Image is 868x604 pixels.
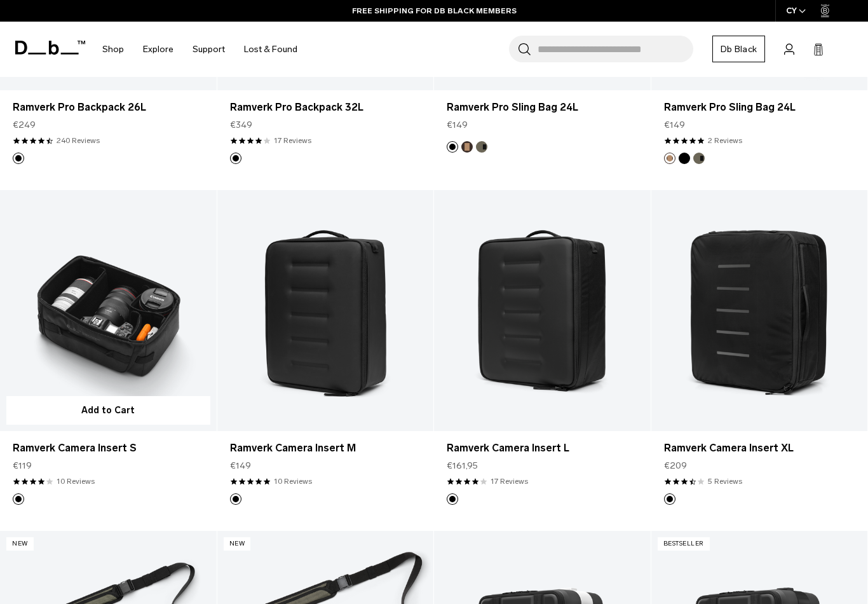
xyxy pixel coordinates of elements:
a: Explore [143,27,173,72]
a: 5 reviews [708,476,742,487]
span: €149 [664,118,685,132]
p: New [224,537,251,551]
a: Ramverk Camera Insert S [13,441,204,456]
a: Support [193,27,225,72]
a: Ramverk Pro Backpack 26L [13,100,204,115]
span: €149 [447,118,468,132]
button: Forest Green [693,153,705,164]
span: €161,95 [447,459,478,472]
a: 17 reviews [491,476,528,487]
a: 10 reviews [57,476,95,487]
a: Ramverk Camera Insert XL [664,441,855,456]
a: 17 reviews [274,135,311,146]
button: Black Out [230,153,241,164]
button: Black Out [13,493,24,505]
button: Espresso [664,153,675,164]
button: Black Out [230,493,241,505]
button: Forest Green [476,141,487,153]
a: Ramverk Pro Backpack 32L [230,100,421,115]
span: €349 [230,118,252,132]
a: FREE SHIPPING FOR DB BLACK MEMBERS [352,5,517,17]
a: Ramverk Camera Insert L [434,190,651,430]
a: Ramverk Pro Sling Bag 24L [664,100,855,115]
a: Ramverk Camera Insert XL [651,190,868,430]
button: Black Out [664,493,675,505]
a: Ramverk Pro Sling Bag 24L [447,100,638,115]
span: €119 [13,459,32,472]
p: Bestseller [658,537,710,551]
a: 240 reviews [57,135,100,146]
a: Ramverk Camera Insert M [217,190,434,430]
span: €149 [230,459,251,472]
a: Ramverk Camera Insert M [230,441,421,456]
nav: Main Navigation [93,22,307,77]
a: Lost & Found [244,27,297,72]
button: Black Out [13,153,24,164]
a: Ramverk Camera Insert L [447,441,638,456]
button: Espresso [461,141,473,153]
a: 10 reviews [274,476,312,487]
a: Shop [102,27,124,72]
span: €249 [13,118,36,132]
span: €209 [664,459,687,472]
button: Black Out [447,141,458,153]
button: Add to Cart [6,396,210,425]
p: New [6,537,34,551]
a: Db Black [712,36,765,62]
a: 2 reviews [708,135,742,146]
button: Black Out [447,493,458,505]
button: Black Out [679,153,690,164]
